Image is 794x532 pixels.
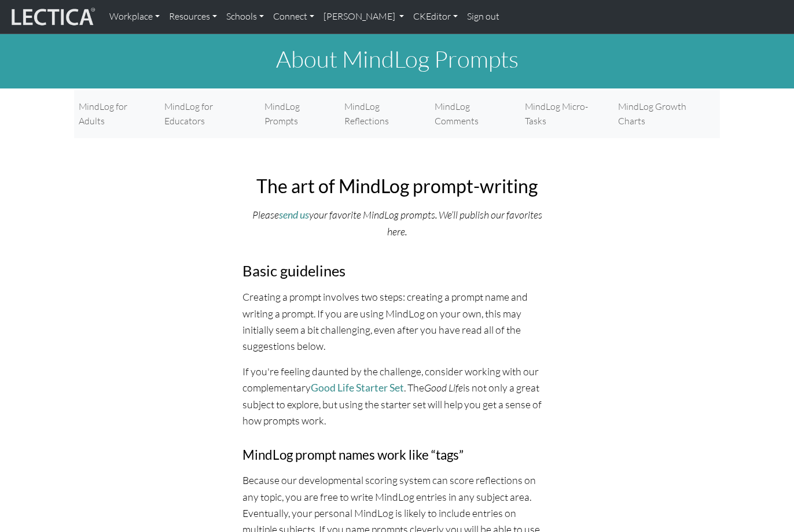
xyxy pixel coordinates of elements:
h1: About MindLog Prompts [74,45,720,73]
a: CKEditor [409,5,462,29]
i: your favorite MindLog prompts. We’ll publish our favorites here. [309,208,542,238]
p: If you're feeling daunted by the challenge, consider working with our complementary . The is not ... [242,363,552,429]
a: Sign out [462,5,504,29]
a: MindLog Micro-Tasks [520,95,613,134]
h4: MindLog prompt names work like “tags” [242,448,552,463]
a: MindLog Growth Charts [613,95,720,134]
i: Good Life [424,381,463,394]
a: Resources [164,5,222,29]
h3: Basic guidelines [242,262,552,280]
a: MindLog for Adults [74,95,160,134]
a: Schools [222,5,269,29]
a: MindLog Prompts [260,95,340,134]
a: Good Life Starter Set [311,382,404,394]
a: MindLog Comments [430,95,520,134]
a: MindLog for Educators [160,95,260,134]
i: Please [252,208,279,221]
img: lecticalive [9,6,95,28]
a: Connect [269,5,319,29]
p: Creating a prompt involves two steps: creating a prompt name and writing a prompt. If you are usi... [242,289,552,354]
a: send us [279,209,309,221]
a: Workplace [105,5,164,29]
h2: The art of MindLog prompt-writing [242,175,552,197]
a: MindLog Reflections [340,95,431,134]
a: [PERSON_NAME] [319,5,409,29]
